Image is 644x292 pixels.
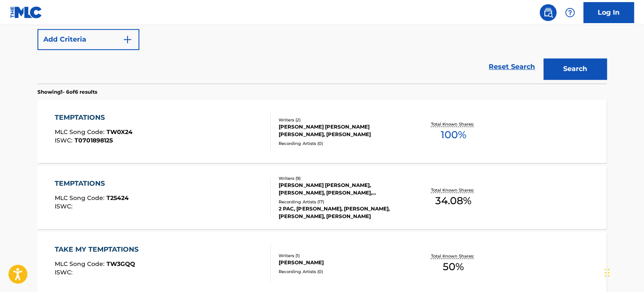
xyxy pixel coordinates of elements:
span: ISWC : [55,137,75,144]
img: help [565,8,575,18]
a: Public Search [540,4,556,21]
a: TEMPTATIONSMLC Song Code:TW0X24ISWC:T0701898125Writers (2)[PERSON_NAME] [PERSON_NAME] [PERSON_NAM... [37,100,607,163]
button: Search [543,58,607,79]
p: Total Known Shares: [431,187,476,193]
img: 9d2ae6d4665cec9f34b9.svg [122,34,133,45]
span: 50 % [443,259,464,274]
div: TEMPTATIONS [55,113,133,123]
span: TW0X24 [106,128,133,136]
img: search [543,8,553,18]
span: ISWC : [55,268,75,276]
div: [PERSON_NAME] [PERSON_NAME] [PERSON_NAME], [PERSON_NAME] [279,123,406,138]
span: T25424 [106,194,129,202]
div: [PERSON_NAME] [279,259,406,266]
div: TEMPTATIONS [55,179,129,189]
div: Writers ( 2 ) [279,117,406,123]
span: ISWC : [55,203,75,210]
div: TAKE MY TEMPTATIONS [55,245,143,255]
span: 34.08 % [435,193,471,208]
span: MLC Song Code : [55,260,106,268]
span: TW3GQQ [106,260,135,268]
div: Recording Artists ( 0 ) [279,140,406,147]
span: MLC Song Code : [55,194,106,202]
a: Log In [583,2,634,23]
div: Recording Artists ( 17 ) [279,199,406,205]
span: MLC Song Code : [55,128,106,136]
span: T0701898125 [75,137,113,144]
p: Total Known Shares: [431,121,476,127]
a: Reset Search [484,58,539,76]
iframe: Chat Widget [602,252,644,292]
div: Writers ( 1 ) [279,253,406,259]
button: Add Criteria [37,29,139,50]
p: Total Known Shares: [431,253,476,259]
div: 2 PAC, [PERSON_NAME], [PERSON_NAME], [PERSON_NAME], [PERSON_NAME] [279,205,406,220]
a: TEMPTATIONSMLC Song Code:T25424ISWC:Writers (9)[PERSON_NAME] [PERSON_NAME], [PERSON_NAME], [PERSO... [37,166,607,229]
div: [PERSON_NAME] [PERSON_NAME], [PERSON_NAME], [PERSON_NAME], [PERSON_NAME], [PERSON_NAME], [PERSON_... [279,182,406,197]
p: Showing 1 - 6 of 6 results [37,88,97,96]
div: Drag [604,260,609,285]
span: 100 % [440,127,466,142]
div: Writers ( 9 ) [279,175,406,182]
div: Recording Artists ( 0 ) [279,268,406,275]
div: Help [562,4,578,21]
img: MLC Logo [10,6,43,18]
